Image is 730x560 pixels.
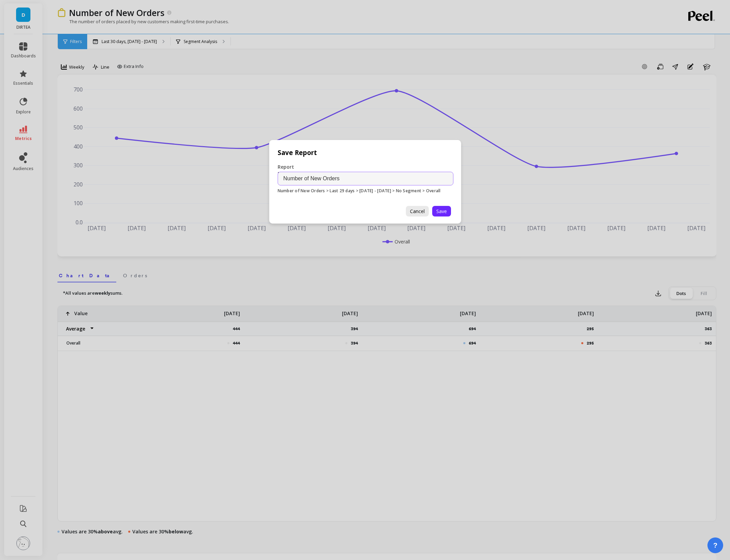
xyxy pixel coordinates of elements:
[410,208,425,214] span: Cancel
[269,140,445,149] p: Save Report
[278,188,453,194] p: Number of New Orders > Last 29 days > [DATE] - [DATE] > No Segment > Overall
[278,164,309,170] p: Report Name
[713,541,717,550] span: ?
[406,206,429,216] button: Cancel
[436,208,447,214] span: Save
[432,206,451,216] button: Save
[707,537,723,553] button: ?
